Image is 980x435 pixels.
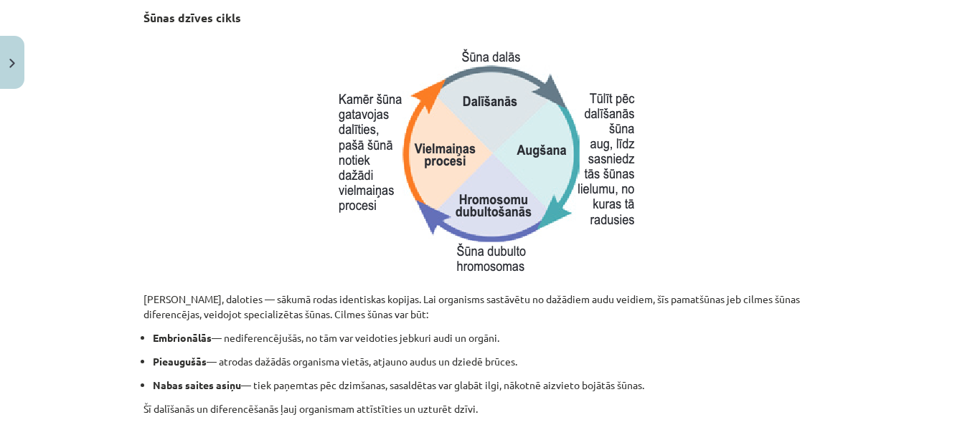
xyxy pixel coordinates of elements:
strong: Nabas saites asiņu [153,378,241,391]
strong: Šūnas dzīves cikls [143,10,241,25]
strong: Pieaugušās [153,355,207,368]
strong: Embrionālās [153,331,212,344]
p: Šī dalīšanās un diferencēšanās ļauj organismam attīstīties un uzturēt dzīvi. [143,401,837,416]
img: icon-close-lesson-0947bae3869378f0d4975bcd49f059093ad1ed9edebbc8119c70593378902aed.svg [9,59,15,68]
p: — tiek paņemtas pēc dzimšanas, sasaldētas var glabāt ilgi, nākotnē aizvieto bojātās šūnas. [153,378,837,393]
p: — atrodas dažādās organisma vietās, atjauno audus un dziedē brūces. [153,354,837,369]
p: [PERSON_NAME], daloties — sākumā rodas identiskas kopijas. Lai organisms sastāvētu no dažādiem au... [143,292,837,322]
p: — nediferencējušās, no tām var veidoties jebkuri audi un orgāni. [153,330,837,345]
